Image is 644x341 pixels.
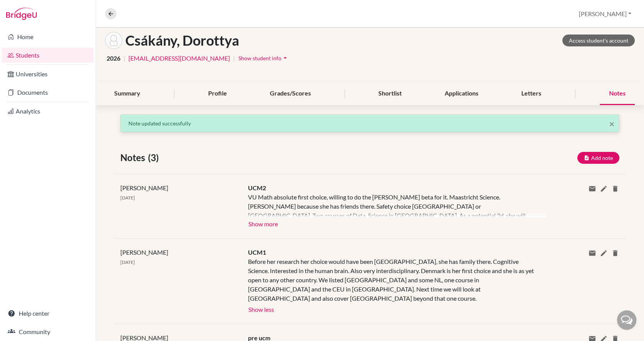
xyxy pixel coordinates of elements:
button: Close [609,119,614,128]
span: Help [17,5,33,12]
span: × [609,118,614,129]
a: Universities [2,66,94,82]
span: UCM2 [248,184,266,191]
p: Note updated successfully [128,119,611,127]
span: | [233,54,235,63]
a: Community [2,324,94,339]
div: Summary [105,82,149,105]
div: Before her research her choice would have been [GEOGRAPHIC_DATA], she has family there. Cognitive... [248,257,534,303]
span: Show student info [238,55,281,61]
a: Analytics [2,104,94,119]
button: Add note [577,152,619,164]
button: Show student infoarrow_drop_down [238,52,289,64]
span: (3) [148,151,162,165]
div: VU Math absolute first choice, willing to do the [PERSON_NAME] beta for it. Maastricht Science. [... [248,193,534,217]
span: Notes [120,151,148,165]
a: Home [2,29,94,44]
a: [EMAIL_ADDRESS][DOMAIN_NAME] [128,54,230,63]
span: [DATE] [120,259,135,265]
h1: Csákány, Dorottya [125,32,239,49]
a: Help center [2,306,94,321]
span: [DATE] [120,195,135,201]
span: [PERSON_NAME] [120,184,168,191]
button: Show less [248,303,274,315]
span: 2026 [107,54,120,63]
span: [PERSON_NAME] [120,249,168,256]
div: Notes [600,82,635,105]
span: UCM1 [248,249,266,256]
div: Applications [435,82,488,105]
img: Dorottya Csákány's avatar [105,32,122,49]
a: Access student's account [562,35,635,46]
img: Bridge-U [6,8,37,20]
div: Letters [512,82,550,105]
i: arrow_drop_down [281,54,289,62]
button: Show more [248,217,278,229]
div: Shortlist [369,82,411,105]
div: Profile [199,82,236,105]
a: Documents [2,85,94,100]
span: | [123,54,125,63]
div: Grades/Scores [261,82,320,105]
a: Students [2,48,94,63]
button: [PERSON_NAME] [575,7,635,21]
